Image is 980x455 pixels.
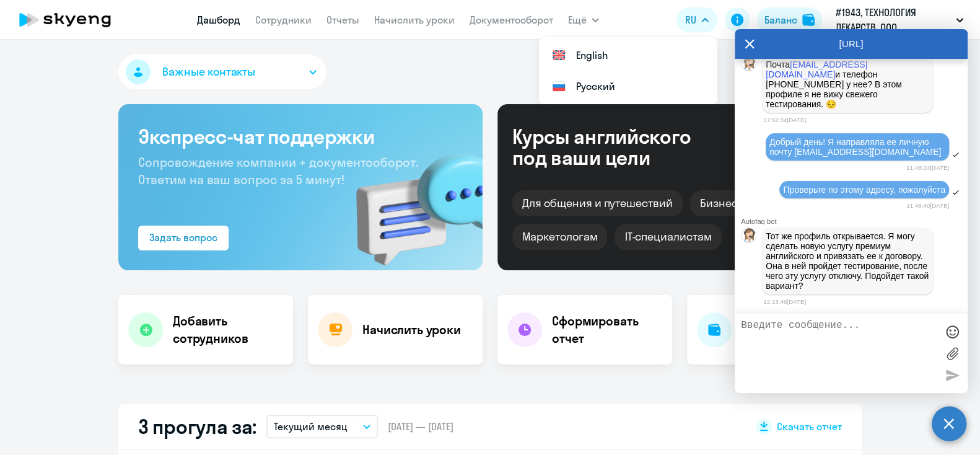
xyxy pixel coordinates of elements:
[162,64,255,80] span: Важные контакты
[388,420,453,433] span: [DATE] — [DATE]
[362,321,461,338] h4: Начислить уроки
[512,126,724,168] div: Курсы английского под ваши цели
[802,14,815,26] img: balance
[138,414,256,439] h2: 3 прогула за:
[943,344,961,363] label: Лимит 10 файлов
[764,12,797,27] div: Баланс
[326,14,359,26] a: Отчеты
[763,298,806,305] time: 12:13:46[DATE]
[757,7,822,32] button: Балансbalance
[742,56,757,74] img: bot avatar
[676,7,717,32] button: RU
[766,231,929,291] p: Тот же профиль открывается. Я могу сделать новую услугу премиум английского и привязать ее к дого...
[338,131,483,270] img: bg-img
[512,190,683,216] div: Для общения и путешествий
[763,117,806,123] time: 17:52:34[DATE]
[266,415,378,438] button: Текущий месяц
[568,12,587,27] span: Ещё
[741,218,968,225] div: Autofaq bot
[783,185,945,195] span: Проверьте по этому адресу, пожалуйста
[690,190,838,216] div: Бизнес и командировки
[512,224,607,250] div: Маркетологам
[255,14,312,26] a: Сотрудники
[906,164,949,171] time: 11:48:24[DATE]
[274,419,348,434] p: Текущий месяц
[906,202,949,209] time: 11:48:40[DATE]
[539,37,717,104] ul: Ещё
[766,60,867,79] a: [EMAIL_ADDRESS][DOMAIN_NAME]
[552,312,662,347] h4: Сформировать отчет
[118,55,326,89] button: Важные контакты
[742,228,757,246] img: bot avatar
[615,224,721,250] div: IT-специалистам
[551,48,566,63] img: English
[197,14,240,26] a: Дашборд
[685,12,696,27] span: RU
[766,60,929,109] p: Почта и телефон [PHONE_NUMBER] у нее? В этом профиле я не вижу свежего тестирования. 😔
[829,5,969,35] button: #1943, ТЕХНОЛОГИЯ ЛЕКАРСТВ, ООО
[374,14,455,26] a: Начислить уроки
[551,79,566,94] img: Русский
[470,14,553,26] a: Документооборот
[836,5,951,35] p: #1943, ТЕХНОЛОГИЯ ЛЕКАРСТВ, ООО
[769,137,941,157] span: Добрый день! Я направляла ее личную почту [EMAIL_ADDRESS][DOMAIN_NAME]
[138,226,229,250] button: Задать вопрос
[149,230,217,245] div: Задать вопрос
[568,7,599,32] button: Ещё
[138,124,463,149] h3: Экспресс-чат поддержки
[138,154,418,187] span: Сопровождение компании + документооборот. Ответим на ваш вопрос за 5 минут!
[173,312,283,347] h4: Добавить сотрудников
[777,420,842,433] span: Скачать отчет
